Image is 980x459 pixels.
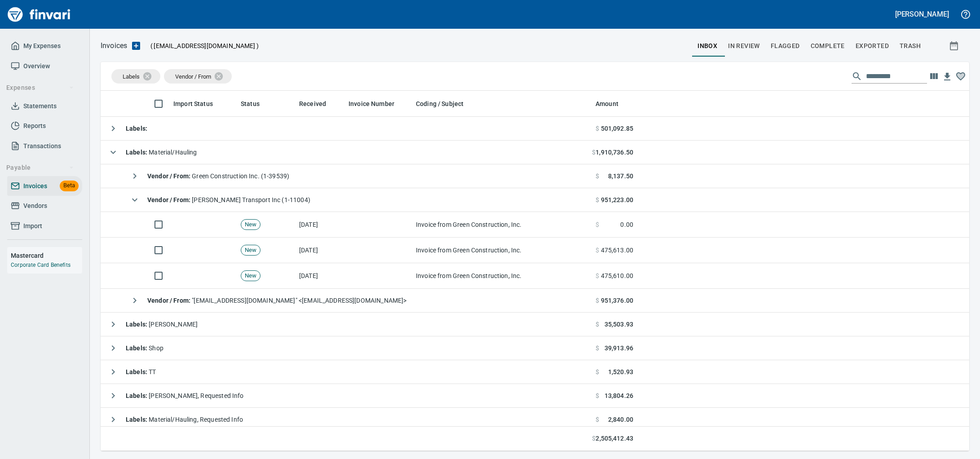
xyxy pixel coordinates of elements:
[126,149,197,156] span: Material/Hauling
[596,98,618,109] span: Amount
[7,136,82,156] a: Transactions
[23,141,61,152] span: Transactions
[592,434,596,443] span: $
[296,238,345,263] td: [DATE]
[299,98,338,109] span: Received
[23,61,50,72] span: Overview
[127,40,145,51] button: Upload an Invoice
[940,38,969,54] button: Show invoices within a particular date range
[416,98,475,109] span: Coding / Subject
[605,320,633,329] span: 35,503.93
[608,415,633,424] span: 2,840.00
[893,7,951,21] button: [PERSON_NAME]
[23,40,61,52] span: My Expenses
[596,367,599,376] span: $
[11,262,71,268] a: Corporate Card Benefits
[5,4,73,25] img: Finvari
[895,9,949,19] h5: [PERSON_NAME]
[296,212,345,238] td: [DATE]
[241,246,260,255] span: New
[3,79,78,96] button: Expenses
[601,195,634,204] span: 951,223.00
[697,40,717,52] span: inbox
[7,96,82,116] a: Statements
[147,196,310,203] span: [PERSON_NAME] Transport Inc (1-11004)
[927,70,940,83] button: Choose columns to display
[241,272,260,280] span: New
[940,70,954,84] button: Download table
[596,246,599,255] span: $
[608,367,633,376] span: 1,520.93
[596,271,599,280] span: $
[147,297,192,304] strong: Vendor / From :
[596,296,599,305] span: $
[241,98,260,109] span: Status
[126,321,198,328] span: [PERSON_NAME]
[23,120,46,132] span: Reports
[173,98,225,109] span: Import Status
[145,41,259,50] p: ( )
[3,159,78,176] button: Payable
[608,172,633,181] span: 8,137.50
[605,391,633,400] span: 13,804.26
[126,125,147,132] strong: Labels :
[126,392,244,399] span: [PERSON_NAME], Requested Info
[173,98,213,109] span: Import Status
[954,70,967,83] button: Column choices favorited. Click to reset to default
[596,172,599,181] span: $
[11,251,82,260] h6: Mastercard
[349,98,394,109] span: Invoice Number
[596,415,599,424] span: $
[153,41,256,50] span: [EMAIL_ADDRESS][DOMAIN_NAME]
[596,220,599,229] span: $
[771,40,800,52] span: Flagged
[728,40,760,52] span: In Review
[596,124,599,133] span: $
[126,368,149,375] strong: Labels :
[416,98,464,109] span: Coding / Subject
[412,212,592,238] td: Invoice from Green Construction, Inc.
[299,98,326,109] span: Received
[596,98,630,109] span: Amount
[147,172,289,180] span: Green Construction Inc. (1-39539)
[23,181,47,192] span: Invoices
[126,416,149,423] strong: Labels :
[592,148,596,157] span: $
[296,263,345,289] td: [DATE]
[596,320,599,329] span: $
[175,73,211,80] span: Vendor / From
[111,69,160,84] div: Labels
[596,195,599,204] span: $
[126,149,149,156] strong: Labels :
[123,73,140,80] span: Labels
[7,56,82,76] a: Overview
[6,162,74,173] span: Payable
[23,200,47,212] span: Vendors
[147,172,192,180] strong: Vendor / From :
[596,434,633,443] span: 2,505,412.43
[605,344,633,353] span: 39,913.96
[126,344,149,352] strong: Labels :
[596,344,599,353] span: $
[23,101,57,112] span: Statements
[811,40,845,52] span: Complete
[60,181,79,191] span: Beta
[7,176,82,196] a: InvoicesBeta
[126,321,149,328] strong: Labels :
[6,82,74,93] span: Expenses
[412,263,592,289] td: Invoice from Green Construction, Inc.
[620,220,633,229] span: 0.00
[601,271,634,280] span: 475,610.00
[412,238,592,263] td: Invoice from Green Construction, Inc.
[7,216,82,236] a: Import
[7,116,82,136] a: Reports
[101,40,127,51] p: Invoices
[596,148,633,157] span: 1,910,736.50
[900,40,921,52] span: trash
[101,40,127,51] nav: breadcrumb
[147,297,406,304] span: "[EMAIL_ADDRESS][DOMAIN_NAME]" <[EMAIL_ADDRESS][DOMAIN_NAME]>
[126,368,156,375] span: TT
[241,98,271,109] span: Status
[126,392,149,399] strong: Labels :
